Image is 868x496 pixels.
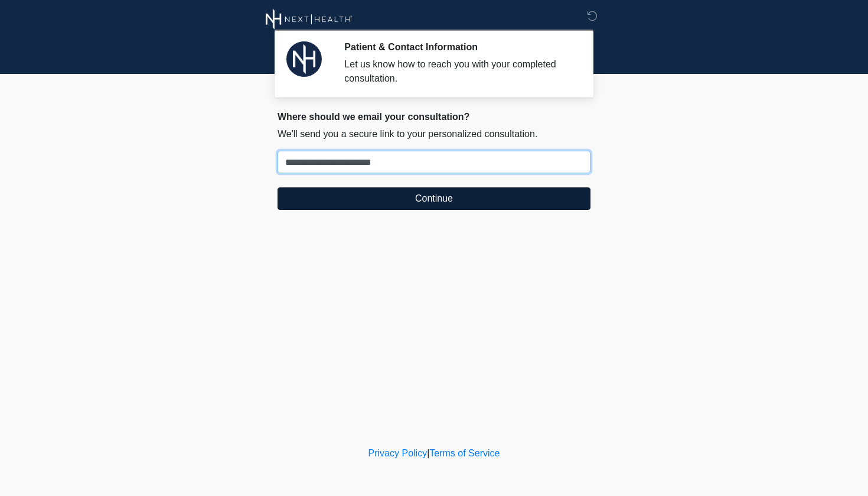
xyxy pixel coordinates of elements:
a: Terms of Service [429,448,500,458]
div: Let us know how to reach you with your completed consultation. [344,57,573,86]
a: Privacy Policy [368,448,428,458]
img: Next Health Wellness Logo [266,9,353,30]
h2: Where should we email your consultation? [278,111,590,122]
img: Agent Avatar [286,41,322,77]
button: Continue [278,187,590,210]
a: | [427,448,429,458]
h2: Patient & Contact Information [344,41,573,53]
p: We'll send you a secure link to your personalized consultation. [278,127,590,141]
